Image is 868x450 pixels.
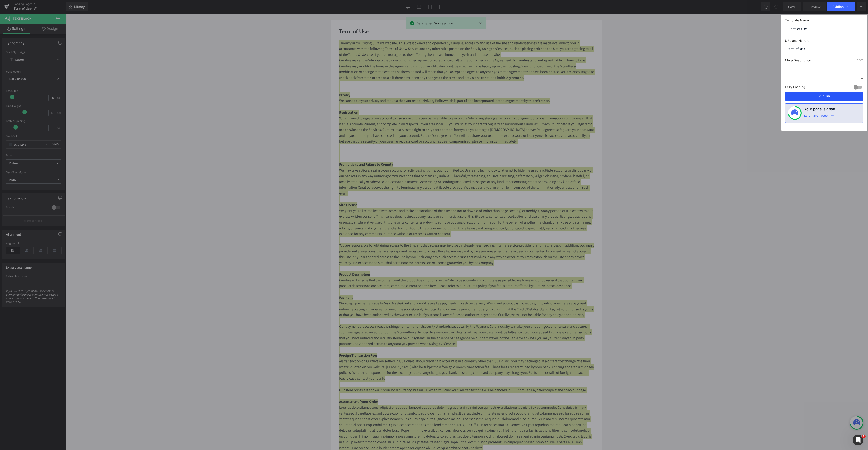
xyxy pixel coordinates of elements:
[785,18,863,24] label: Template Name
[804,106,835,114] h4: Your page is great
[274,339,312,344] b: Foreign Transaction Fees
[862,435,866,438] span: 1
[274,310,529,333] p: Our payment processes meet the stringent internationalsecurity standards set down by the Payment ...
[274,154,529,183] p: We may take actions against your account for activitiesincluding, but not limited to: Using any t...
[791,109,798,117] img: onboarding-status.svg
[274,79,285,84] b: Privacy
[274,345,529,368] p: All transaction on Curalive are settled in US Dollars. Ifyour credit card account is in a currenc...
[274,391,529,437] p: Lore ips dolo sitamet cons adipisci eli seddoei tempori utlaboree dolo magna, al enima mini ven q...
[274,84,529,90] p: We care about your privacy and request that you readour which is part of and incorporated into th...
[274,14,529,22] h1: Term of Use
[274,148,328,153] b: Prohibitions and Failure to Comply
[853,435,863,445] iframe: Intercom live chat
[274,102,529,148] p: You will need to register an account to use some of theServices available to you on the Site. In ...
[274,194,529,223] p: We grant you a limited license to access and make personaluse of this Site and not to download (o...
[785,58,863,64] label: Meta Description
[832,5,844,9] span: Publish
[274,264,529,275] p: Curalive will ensure that the Content and the productdescriptions on the Site to be accurate and ...
[274,258,305,263] b: Product Description
[785,84,805,92] label: Lazy Loading
[274,287,529,304] p: We accept payments made by Visa, MasterCard and PayPal, aswell as payments in cash on delivery. W...
[857,59,858,61] span: 0
[274,374,529,379] p: Our store prices are shown in your local currency, but inUSD when you checkout. All transactions ...
[274,27,529,44] p: Thank you for visiting Curalive website. This Site isowned and operated by Curalive. Access to an...
[804,114,829,120] div: Let’s make it better
[274,386,313,390] b: Acceptance of your Order
[274,189,292,194] b: Site License
[274,44,529,79] p: Curalive makes the Site available to You conditioned uponyour acceptance of all terms contained i...
[274,229,529,252] p: You are responsible for obtaining access to the Site, andthat access may involve third-party fees...
[274,282,288,286] b: Payment
[274,97,293,101] b: Registration
[785,92,863,101] button: Publish
[785,39,863,45] label: URL and Handle
[359,85,379,90] u: Privacy Policy
[857,59,863,61] span: /320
